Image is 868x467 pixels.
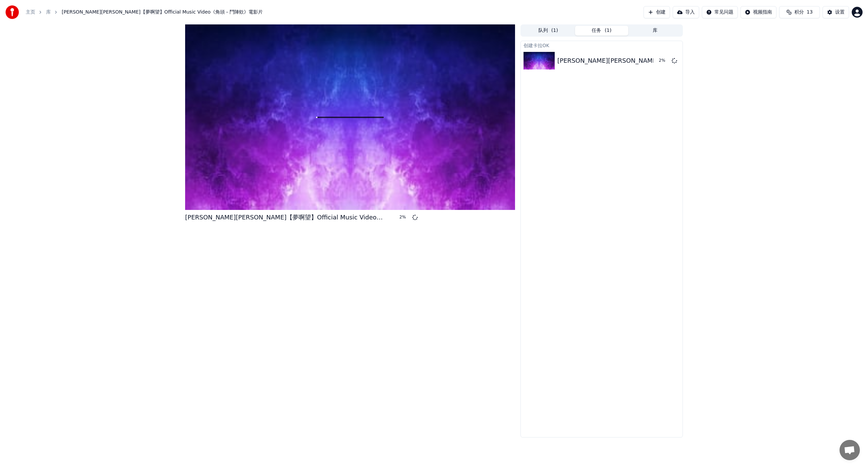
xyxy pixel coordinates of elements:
span: ( 1 ) [605,27,611,34]
div: 2 % [399,215,410,220]
span: 积分 [794,9,804,16]
a: 主页 [26,9,35,16]
span: ( 1 ) [551,27,558,34]
nav: breadcrumb [26,9,263,16]
button: 导入 [673,6,699,18]
div: [PERSON_NAME][PERSON_NAME]【夢啊望】Official Music Video《角頭－鬥陣欸》電影片 [185,213,389,222]
button: 常见问题 [702,6,738,18]
button: 视频指南 [741,6,776,18]
button: 任务 [575,26,629,36]
div: 创建卡拉OK [521,41,683,49]
button: 库 [628,26,682,36]
div: 2 % [659,58,669,63]
div: 设置 [835,9,845,16]
button: 创建 [644,6,670,18]
img: youka [5,5,19,19]
a: 库 [46,9,51,16]
a: 打開聊天 [840,440,860,460]
span: 13 [807,9,813,16]
button: 队列 [521,26,575,36]
button: 积分13 [779,6,820,18]
div: [PERSON_NAME][PERSON_NAME]【夢啊望】Official Music Video《角頭－鬥陣欸》電影片 [557,56,816,65]
span: [PERSON_NAME][PERSON_NAME]【夢啊望】Official Music Video《角頭－鬥陣欸》電影片 [62,9,263,16]
button: 设置 [823,6,849,18]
